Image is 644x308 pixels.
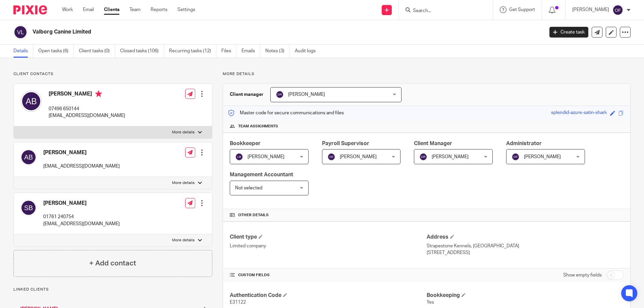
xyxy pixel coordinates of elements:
p: Client contacts [13,71,212,77]
img: svg%3E [512,153,520,161]
img: svg%3E [20,149,37,165]
span: [PERSON_NAME] [248,155,284,159]
a: Notes (3) [265,45,290,58]
h3: Client manager [230,91,264,98]
span: E31122 [230,300,246,305]
img: svg%3E [327,153,335,161]
h4: [PERSON_NAME] [43,200,120,207]
h4: [PERSON_NAME] [49,90,125,99]
h4: Bookkeeping [427,292,624,299]
img: svg%3E [276,90,284,99]
h4: Authentication Code [230,292,427,299]
p: More details [172,238,195,243]
span: Other details [238,212,269,218]
div: splendid-azure-satin-shark [551,109,607,117]
p: 01761 240754 [43,213,120,220]
p: Master code for secure communications and files [228,110,344,116]
span: Not selected [235,186,262,190]
a: Client tasks (0) [79,45,115,58]
p: [EMAIL_ADDRESS][DOMAIN_NAME] [43,163,120,170]
img: svg%3E [235,153,243,161]
input: Search [412,8,473,14]
a: Clients [104,6,119,13]
img: svg%3E [20,200,37,216]
p: More details [223,71,631,77]
h4: Client type [230,234,427,241]
p: More details [172,130,195,135]
a: Email [83,6,94,13]
label: Show empty fields [563,272,602,279]
a: Settings [177,6,195,13]
span: [PERSON_NAME] [432,155,469,159]
a: Emails [241,45,260,58]
span: Get Support [509,7,535,12]
img: svg%3E [419,153,427,161]
h2: Valborg Canine Limited [33,28,438,36]
a: Audit logs [295,45,321,58]
a: Create task [549,27,588,38]
span: Administrator [506,141,542,146]
span: Client Manager [414,141,452,146]
p: [EMAIL_ADDRESS][DOMAIN_NAME] [49,112,125,119]
a: Details [13,45,33,58]
img: svg%3E [612,5,623,15]
i: Primary [95,90,102,97]
img: svg%3E [13,25,28,39]
a: Open tasks (6) [38,45,74,58]
img: svg%3E [20,90,42,112]
span: Management Accountant [230,172,293,177]
span: Bookkeeper [230,141,261,146]
span: Payroll Supervisor [322,141,369,146]
p: Strapestone Kennels, [GEOGRAPHIC_DATA] [427,243,624,249]
span: Yes [427,300,434,305]
a: Recurring tasks (12) [169,45,216,58]
p: [EMAIL_ADDRESS][DOMAIN_NAME] [43,221,120,227]
a: Reports [151,6,167,13]
a: Team [129,6,141,13]
a: Files [221,45,236,58]
p: 07496 650144 [49,106,125,112]
h4: Address [427,234,624,241]
span: Team assignments [238,124,278,129]
h4: CUSTOM FIELDS [230,272,427,278]
span: [PERSON_NAME] [524,155,561,159]
span: [PERSON_NAME] [288,92,325,97]
p: Limited company [230,243,427,249]
p: More details [172,180,195,186]
span: [PERSON_NAME] [340,155,377,159]
p: [STREET_ADDRESS] [427,249,624,256]
p: [PERSON_NAME] [572,6,609,13]
p: Linked clients [13,287,212,292]
a: Closed tasks (106) [120,45,164,58]
h4: + Add contact [89,258,136,268]
h4: [PERSON_NAME] [43,149,120,156]
a: Work [62,6,73,13]
img: Pixie [13,5,47,14]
